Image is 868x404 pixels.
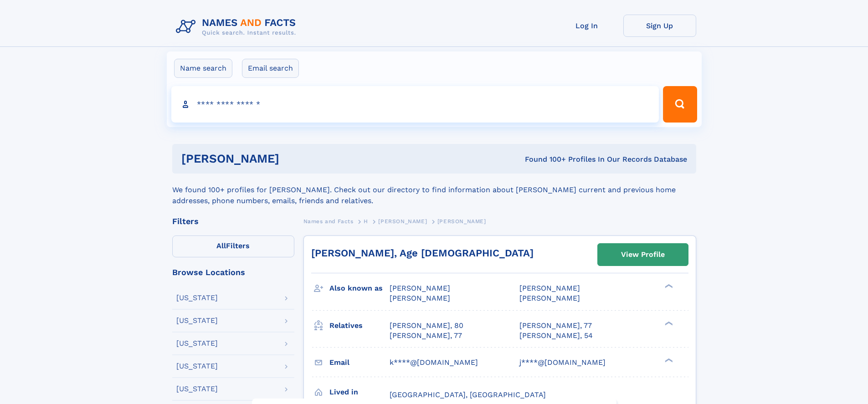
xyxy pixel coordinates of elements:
[176,317,218,324] div: [US_STATE]
[390,294,450,302] span: [PERSON_NAME]
[176,294,218,302] div: [US_STATE]
[437,218,486,225] span: [PERSON_NAME]
[329,355,390,370] h3: Email
[329,384,390,400] h3: Lived in
[390,321,463,331] a: [PERSON_NAME], 80
[242,59,299,78] label: Email search
[621,244,665,265] div: View Profile
[181,153,402,164] h1: [PERSON_NAME]
[176,363,218,370] div: [US_STATE]
[390,390,546,399] span: [GEOGRAPHIC_DATA], [GEOGRAPHIC_DATA]
[519,321,592,331] a: [PERSON_NAME], 77
[390,331,462,341] a: [PERSON_NAME], 77
[176,385,218,393] div: [US_STATE]
[329,281,390,296] h3: Also known as
[171,86,659,123] input: search input
[598,244,688,266] a: View Profile
[378,215,427,227] a: [PERSON_NAME]
[623,15,696,37] a: Sign Up
[172,15,303,39] img: Logo Names and Facts
[172,217,294,225] div: Filters
[519,331,593,341] a: [PERSON_NAME], 54
[364,215,368,227] a: H
[390,284,450,292] span: [PERSON_NAME]
[172,268,294,276] div: Browse Locations
[663,357,673,363] div: ❯
[378,218,427,225] span: [PERSON_NAME]
[402,154,687,164] div: Found 100+ Profiles In Our Records Database
[663,320,673,326] div: ❯
[519,294,580,302] span: [PERSON_NAME]
[329,318,390,333] h3: Relatives
[216,241,226,250] span: All
[519,284,580,292] span: [PERSON_NAME]
[663,86,697,123] button: Search Button
[303,215,354,227] a: Names and Facts
[172,174,696,206] div: We found 100+ profiles for [PERSON_NAME]. Check out our directory to find information about [PERS...
[550,15,623,37] a: Log In
[172,235,294,257] label: Filters
[364,218,368,225] span: H
[176,340,218,347] div: [US_STATE]
[174,59,232,78] label: Name search
[311,247,534,259] a: [PERSON_NAME], Age [DEMOGRAPHIC_DATA]
[663,283,673,289] div: ❯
